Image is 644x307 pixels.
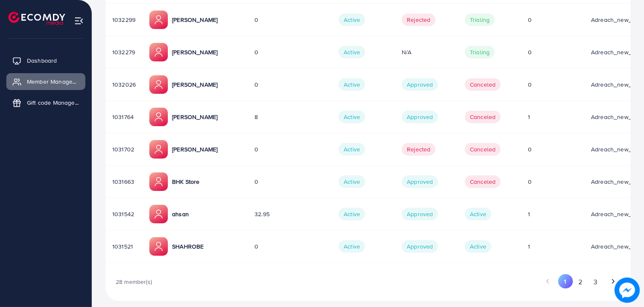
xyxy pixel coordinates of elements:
ul: Pagination [368,274,620,290]
span: Active [339,175,365,188]
span: trialing [465,13,495,26]
span: N/A [402,48,411,56]
span: 1031663 [112,177,134,186]
img: ic-member-manager.00abd3e0.svg [149,108,168,126]
span: 1 [528,210,530,218]
p: SHAHROBE [172,241,204,251]
span: 0 [528,80,532,89]
span: canceled [465,78,501,91]
span: 1 [528,242,530,251]
span: trialing [465,46,495,58]
span: 0 [528,145,532,153]
span: 1031542 [112,210,134,218]
span: 0 [528,48,532,56]
p: [PERSON_NAME] [172,47,217,57]
button: Go to next page [606,274,620,288]
span: Active [339,46,365,58]
a: Gift code Management [6,94,85,111]
p: [PERSON_NAME] [172,112,217,122]
img: ic-member-manager.00abd3e0.svg [149,11,168,29]
img: ic-member-manager.00abd3e0.svg [149,75,168,94]
span: Gift code Management [27,98,79,107]
span: 1 [528,113,530,121]
img: ic-member-manager.00abd3e0.svg [149,43,168,61]
span: Active [339,240,365,253]
span: Active [465,208,491,220]
span: Rejected [402,143,435,156]
span: 1032299 [112,16,135,24]
span: 1032026 [112,80,136,89]
span: Active [339,78,365,91]
span: Dashboard [27,56,57,65]
button: Go to page 1 [558,274,573,288]
span: 0 [254,145,258,153]
span: canceled [465,143,501,156]
span: Approved [402,208,438,220]
span: 32.95 [254,210,270,218]
img: ic-member-manager.00abd3e0.svg [149,140,168,159]
span: canceled [465,175,501,188]
span: 0 [254,48,258,56]
a: Member Management [6,73,85,90]
span: Approved [402,78,438,91]
span: 0 [528,177,532,186]
span: Approved [402,111,438,123]
span: Member Management [27,77,79,86]
span: 0 [254,242,258,251]
a: Dashboard [6,52,85,69]
span: 1031521 [112,242,133,251]
img: ic-member-manager.00abd3e0.svg [149,237,168,256]
img: menu [74,16,84,26]
span: 1031702 [112,145,134,153]
img: ic-member-manager.00abd3e0.svg [149,205,168,223]
button: Go to page 3 [588,274,603,290]
button: Go to page 2 [573,274,588,290]
span: Approved [402,240,438,253]
span: Active [339,111,365,123]
span: Rejected [402,13,435,26]
img: logo [8,12,65,25]
span: 0 [254,16,258,24]
span: Active [339,208,365,220]
span: 0 [254,177,258,186]
span: Active [465,240,491,253]
p: [PERSON_NAME] [172,15,217,25]
span: 1031764 [112,113,134,121]
span: Approved [402,175,438,188]
span: 1032279 [112,48,135,56]
p: [PERSON_NAME] [172,144,217,154]
p: [PERSON_NAME] [172,79,217,90]
span: 0 [254,80,258,89]
span: Active [339,13,365,26]
span: 0 [528,16,532,24]
p: ahsan [172,209,189,219]
span: Active [339,143,365,156]
img: image [615,278,640,303]
span: 28 member(s) [116,278,152,286]
span: canceled [465,111,501,123]
img: ic-member-manager.00abd3e0.svg [149,172,168,191]
p: BHK Store [172,177,199,187]
span: 8 [254,113,258,121]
